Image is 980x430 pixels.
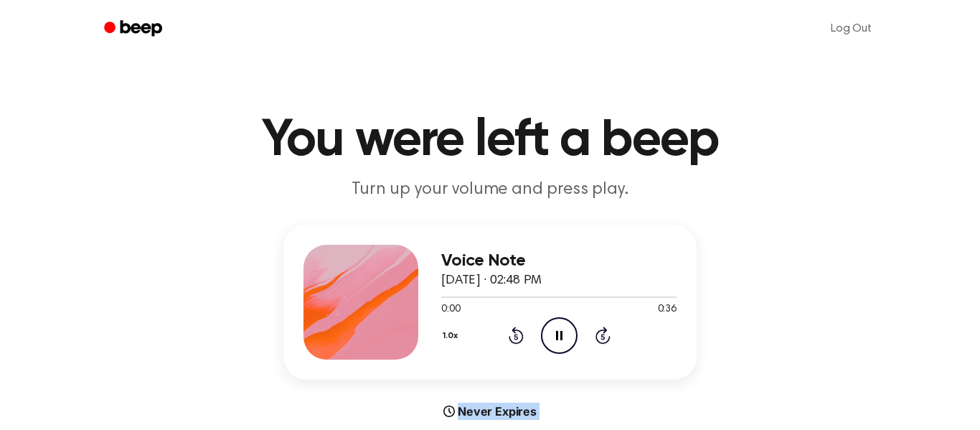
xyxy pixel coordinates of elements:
span: 0:00 [441,302,460,317]
p: Turn up your volume and press play. [215,178,765,202]
div: Never Expires [283,403,697,420]
button: 1.0x [441,324,463,348]
a: Beep [94,15,175,43]
h3: Voice Note [441,251,677,271]
span: 0:36 [658,302,677,317]
span: [DATE] · 02:48 PM [441,274,542,287]
a: Log Out [816,11,886,46]
h1: You were left a beep [123,115,857,167]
